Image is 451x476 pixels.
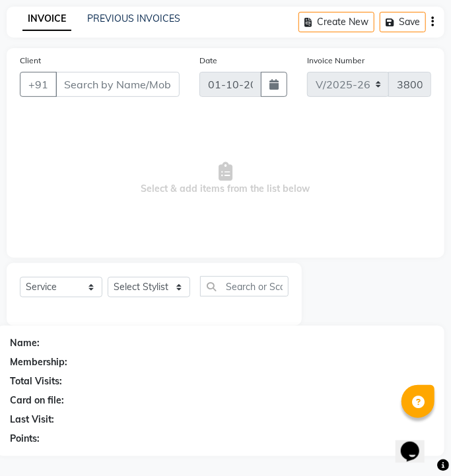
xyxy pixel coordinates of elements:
label: Date [199,55,217,67]
div: Total Visits: [10,374,62,388]
button: +91 [20,72,57,97]
button: Create New [298,12,374,32]
input: Search by Name/Mobile/Email/Code [55,72,180,97]
div: Points: [10,432,40,446]
div: Card on file: [10,394,64,407]
iframe: chat widget [396,423,438,463]
button: Save [380,12,426,32]
span: Select & add items from the list below [20,113,431,245]
label: Client [20,55,41,67]
input: Search or Scan [200,276,289,297]
div: Name: [10,336,40,350]
div: Last Visit: [10,413,54,427]
a: INVOICE [22,7,71,31]
a: PREVIOUS INVOICES [87,13,180,24]
div: Membership: [10,355,67,369]
label: Invoice Number [307,55,364,67]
